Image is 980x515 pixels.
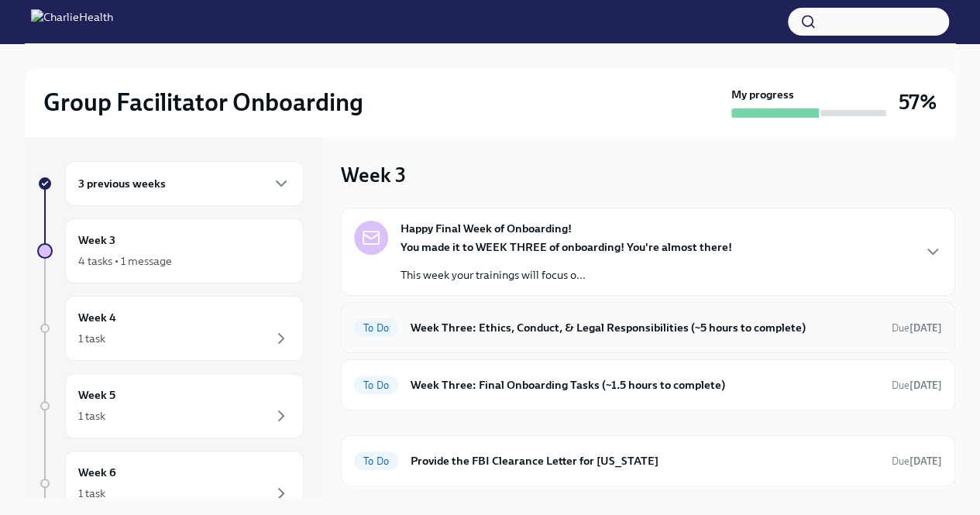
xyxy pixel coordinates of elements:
[411,376,879,393] h6: Week Three: Final Onboarding Tasks (~1.5 hours to complete)
[899,88,937,116] h3: 57%
[78,232,115,249] h6: Week 3
[910,322,942,334] strong: [DATE]
[354,373,942,397] a: To DoWeek Three: Final Onboarding Tasks (~1.5 hours to complete)Due[DATE]
[910,455,942,467] strong: [DATE]
[78,331,105,346] div: 1 task
[892,455,942,467] span: Due
[892,454,942,469] span: September 16th, 2025 09:00
[354,379,398,391] span: To Do
[65,161,304,206] div: 3 previous weeks
[401,240,732,254] strong: You made it to WEEK THREE of onboarding! You're almost there!
[354,315,942,340] a: To DoWeek Three: Ethics, Conduct, & Legal Responsibilities (~5 hours to complete)Due[DATE]
[354,455,398,467] span: To Do
[892,321,942,335] span: September 1st, 2025 09:00
[37,296,304,361] a: Week 41 task
[892,378,942,393] span: August 30th, 2025 09:00
[78,386,115,403] h6: Week 5
[78,253,172,269] div: 4 tasks • 1 message
[78,175,166,192] h6: 3 previous weeks
[37,373,304,438] a: Week 51 task
[411,452,879,469] h6: Provide the FBI Clearance Letter for [US_STATE]
[341,161,406,189] h3: Week 3
[354,322,398,334] span: To Do
[78,486,105,501] div: 1 task
[731,87,794,102] strong: My progress
[354,448,942,473] a: To DoProvide the FBI Clearance Letter for [US_STATE]Due[DATE]
[37,218,304,283] a: Week 34 tasks • 1 message
[401,267,732,283] p: This week your trainings will focus o...
[401,221,572,236] strong: Happy Final Week of Onboarding!
[892,322,942,334] span: Due
[411,319,879,336] h6: Week Three: Ethics, Conduct, & Legal Responsibilities (~5 hours to complete)
[78,408,105,424] div: 1 task
[31,9,113,34] img: CharlieHealth
[910,379,942,391] strong: [DATE]
[78,309,116,326] h6: Week 4
[78,464,116,481] h6: Week 6
[892,379,942,391] span: Due
[43,87,363,118] h2: Group Facilitator Onboarding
